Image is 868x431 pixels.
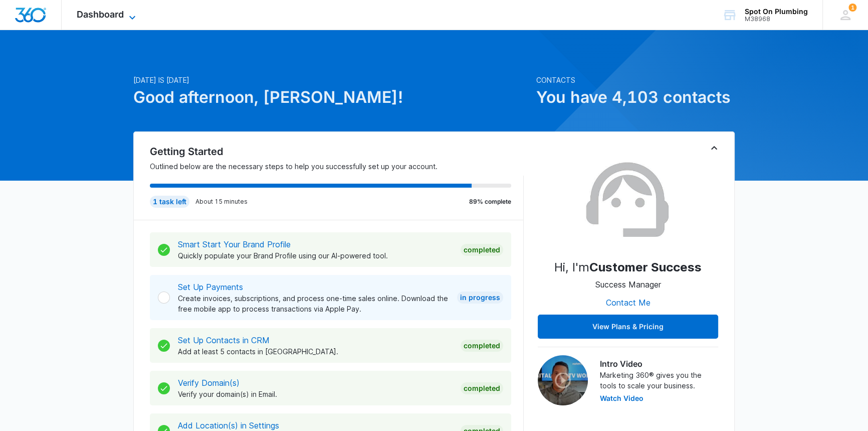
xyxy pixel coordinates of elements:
div: notifications count [848,4,856,12]
button: View Plans & Pricing [538,315,718,339]
span: Dashboard [77,9,124,20]
p: [DATE] is [DATE] [133,75,530,85]
p: Contacts [536,75,735,85]
h3: Intro Video [600,358,718,370]
img: Intro Video [538,355,588,405]
img: Customer Success [578,150,678,250]
div: account id [745,16,808,23]
a: Set Up Contacts in CRM [178,335,270,345]
p: Verify your domain(s) in Email. [178,389,453,399]
div: account name [745,8,808,16]
a: Verify Domain(s) [178,378,240,388]
a: Smart Start Your Brand Profile [178,239,291,249]
button: Contact Me [596,291,661,315]
p: Success Manager [595,278,661,291]
p: 89% complete [469,197,511,206]
a: Add Location(s) in Settings [178,420,279,430]
div: Completed [461,340,503,352]
span: 1 [848,4,856,12]
p: Outlined below are the necessary steps to help you successfully set up your account. [150,161,524,172]
p: Create invoices, subscriptions, and process one-time sales online. Download the free mobile app t... [178,293,449,314]
h1: Good afternoon, [PERSON_NAME]! [133,85,530,109]
p: Quickly populate your Brand Profile using our AI-powered tool. [178,250,453,261]
p: Marketing 360® gives you the tools to scale your business. [600,370,718,391]
h2: Getting Started [150,144,524,159]
div: Completed [461,382,503,394]
button: Toggle Collapse [708,142,720,154]
div: Completed [461,244,503,256]
p: About 15 minutes [195,197,248,206]
button: Watch Video [600,395,643,402]
p: Hi, I'm [554,258,702,276]
strong: Customer Success [589,260,702,274]
p: Add at least 5 contacts in [GEOGRAPHIC_DATA]. [178,346,453,357]
a: Set Up Payments [178,282,243,292]
h1: You have 4,103 contacts [536,85,735,109]
div: In Progress [457,292,503,304]
div: 1 task left [150,196,189,208]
